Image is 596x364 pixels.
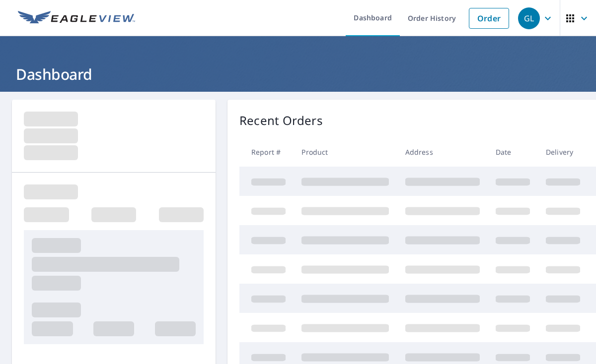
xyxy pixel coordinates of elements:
[397,137,488,167] th: Address
[488,137,538,167] th: Date
[538,137,588,167] th: Delivery
[12,64,584,84] h1: Dashboard
[469,8,509,29] a: Order
[18,11,135,26] img: EV Logo
[294,137,397,167] th: Product
[239,137,294,167] th: Report #
[518,7,540,29] div: GL
[239,112,323,129] p: Recent Orders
